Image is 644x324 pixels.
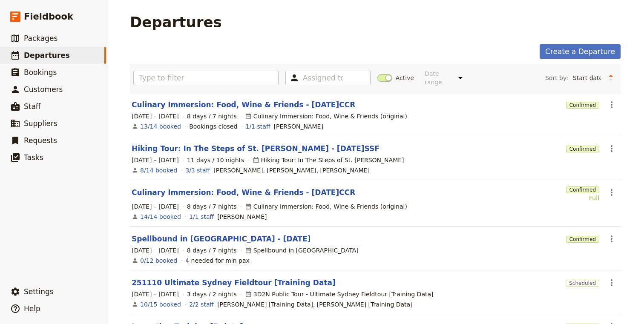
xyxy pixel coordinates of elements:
[140,256,177,265] a: View the bookings for this departure
[17,60,153,75] p: Hi [PERSON_NAME]
[24,68,57,77] span: Bookings
[17,16,72,30] img: logo
[140,300,181,309] a: View the bookings for this departure
[132,234,310,244] a: Spellbound in [GEOGRAPHIC_DATA] - [DATE]
[545,74,568,82] span: Sort by:
[57,266,113,300] button: Messages
[566,102,599,109] span: Confirmed
[9,113,161,144] div: Profile image for JeffHi [PERSON_NAME], Thanks for your reply. I did end up thinking that was the...
[9,100,162,145] div: Recent messageProfile image for JeffHi [PERSON_NAME], Thanks for your reply. I did end up thinkin...
[189,212,214,221] a: 1/1 staff
[187,246,237,255] span: 8 days / 7 nights
[132,202,179,211] span: [DATE] – [DATE]
[17,107,153,116] div: Recent message
[303,73,343,83] input: Assigned to
[24,85,63,94] span: Customers
[566,236,599,243] span: Confirmed
[187,112,237,120] span: 8 days / 7 nights
[566,146,599,152] span: Confirmed
[24,102,41,111] span: Staff
[132,143,379,154] a: Hiking Tour: In The Steps of St. [PERSON_NAME] - [DATE]SSF
[604,232,619,246] button: Actions
[17,120,34,137] img: Profile image for Jeff
[89,129,119,138] div: • 40m ago
[245,202,407,211] div: Culinary Immersion: Food, Wine & Friends (original)
[9,186,162,209] div: Send us a message
[566,186,599,193] span: Confirmed
[114,266,170,300] button: Help
[132,100,355,110] a: Culinary Immersion: Food, Wine & Friends - [DATE]CCR
[132,290,179,298] span: [DATE] – [DATE]
[133,71,279,85] input: Type to filter
[38,129,87,138] div: [PERSON_NAME]
[245,290,434,298] div: 3D2N Public Tour - Ultimate Sydney Fieldtour [Training Data]
[24,34,57,43] span: Packages
[604,141,619,156] button: Actions
[213,166,370,175] span: Alessia Ghirardi, Karen Draayer, Marco Zambelli
[132,156,179,164] span: [DATE] – [DATE]
[566,280,599,287] span: Scheduled
[116,14,133,31] img: Profile image for alex
[187,202,237,211] span: 8 days / 7 nights
[185,166,210,175] a: 3/3 staff
[19,287,38,293] span: Home
[245,246,359,255] div: Spellbound in [GEOGRAPHIC_DATA]
[604,275,619,290] button: Actions
[24,153,43,162] span: Tasks
[540,44,621,59] a: Create a Departure
[140,122,181,131] a: View the bookings for this departure
[185,256,250,265] div: 4 needed for min pax
[147,14,162,29] div: Close
[24,287,54,296] span: Settings
[132,278,336,288] a: 251110 Ultimate Sydney Fieldtour [Training Data]
[566,194,599,202] div: Full
[24,304,40,313] span: Help
[140,212,181,221] a: View the bookings for this departure
[604,185,619,200] button: Actions
[246,122,270,131] a: 1/1 staff
[17,193,142,202] div: Send us a message
[132,187,355,198] a: Culinary Immersion: Food, Wine & Friends - [DATE]CCR
[245,112,407,120] div: Culinary Immersion: Food, Wine & Friends (original)
[12,153,158,178] a: Looking for Answers? Browse our Help Center for solutions!
[274,122,323,131] span: Susy Patrito
[132,246,179,255] span: [DATE] – [DATE]
[253,156,404,164] div: Hiking Tour: In The Steps of St. [PERSON_NAME]
[604,97,619,112] button: Actions
[189,300,214,309] a: 2/2 staff
[189,122,237,131] div: Bookings closed
[24,10,73,23] span: Fieldbook
[135,287,149,293] span: Help
[217,212,267,221] span: Susy Patrito
[71,287,100,293] span: Messages
[140,166,177,175] a: View the bookings for this departure
[24,119,57,128] span: Suppliers
[187,156,244,164] span: 11 days / 10 nights
[24,51,70,60] span: Departures
[17,75,153,89] p: How can we help?
[217,300,412,309] span: Michael Scott [Training Data], Dwight Schrutt [Training Data]
[569,72,604,84] select: Sort by:
[604,72,617,84] button: Change sort direction
[132,112,179,120] span: [DATE] – [DATE]
[187,290,237,298] span: 3 days / 2 nights
[130,14,222,31] h1: Departures
[17,156,143,174] div: Looking for Answers? Browse our Help Center for solutions!
[396,74,414,82] span: Active
[24,136,57,145] span: Requests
